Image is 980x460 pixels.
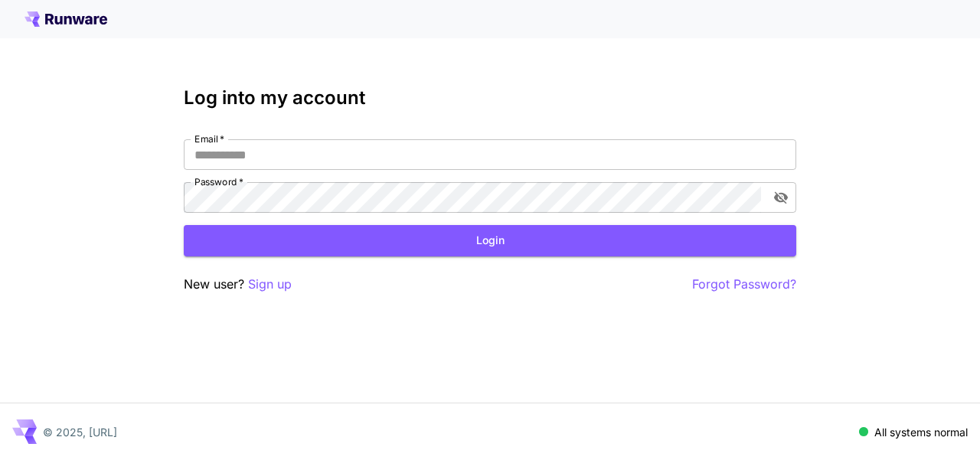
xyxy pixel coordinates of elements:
[194,132,224,145] label: Email
[184,87,796,109] h3: Log into my account
[248,275,292,294] button: Sign up
[184,275,292,294] p: New user?
[874,424,968,440] p: All systems normal
[692,275,796,294] button: Forgot Password?
[194,175,243,188] label: Password
[43,424,117,440] p: © 2025, [URL]
[767,184,795,211] button: toggle password visibility
[184,225,796,256] button: Login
